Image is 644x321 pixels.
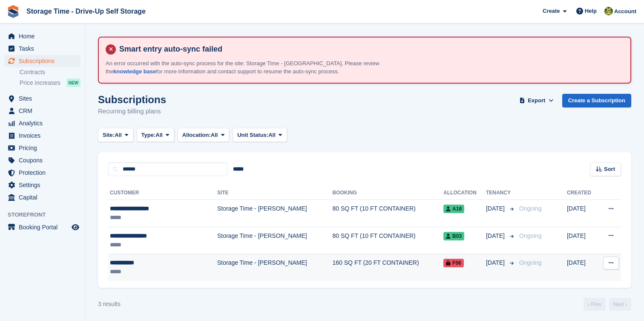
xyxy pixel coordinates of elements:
p: An error occurred with the auto-sync process for the site: Storage Time - [GEOGRAPHIC_DATA]. Plea... [106,59,404,76]
a: menu [4,93,80,104]
span: Help [585,7,597,15]
span: B03 [443,232,464,240]
span: Price increases [20,79,60,87]
a: menu [4,30,80,42]
a: menu [4,191,80,203]
button: Site: All [98,128,133,142]
span: Pricing [19,142,70,154]
span: Invoices [19,130,70,142]
button: Allocation: All [178,128,230,142]
span: Subscriptions [19,55,70,67]
span: Ongoing [519,205,542,212]
a: menu [4,43,80,55]
span: [DATE] [486,258,506,267]
span: Sites [19,93,70,104]
span: Create [543,7,560,15]
span: Account [614,7,636,16]
span: CRM [19,105,70,117]
span: Type: [141,131,156,139]
a: Previous [584,298,606,311]
th: Site [217,186,333,200]
span: All [211,131,218,139]
span: Home [19,30,70,42]
a: Storage Time - Drive-Up Self Storage [23,4,149,18]
span: A18 [443,205,464,213]
button: Export [518,94,555,108]
a: knowledge base [113,68,156,75]
th: Created [567,186,598,200]
td: 80 SQ FT (10 FT CONTAINER) [333,200,444,227]
span: [DATE] [486,231,506,240]
h1: Subscriptions [98,94,166,105]
span: Settings [19,179,70,191]
th: Booking [333,186,444,200]
span: Coupons [19,154,70,166]
span: Capital [19,191,70,203]
td: Storage Time - [PERSON_NAME] [217,254,333,281]
span: Ongoing [519,232,542,239]
nav: Page [582,298,633,311]
td: 160 SQ FT (20 FT CONTAINER) [333,254,444,281]
p: Recurring billing plans [98,107,166,116]
h4: Smart entry auto-sync failed [116,44,624,54]
a: menu [4,154,80,166]
span: Sort [604,165,615,174]
span: Protection [19,167,70,179]
a: Next [609,298,631,311]
div: NEW [66,78,80,87]
td: 80 SQ FT (10 FT CONTAINER) [333,227,444,254]
a: menu [4,167,80,179]
td: Storage Time - [PERSON_NAME] [217,227,333,254]
a: Price increases NEW [20,78,80,87]
span: Allocation: [182,131,211,139]
a: menu [4,179,80,191]
span: Site: [103,131,115,139]
button: Unit Status: All [233,128,287,142]
span: F06 [443,259,464,267]
a: menu [4,117,80,129]
td: [DATE] [567,200,598,227]
td: Storage Time - [PERSON_NAME] [217,200,333,227]
span: Unit Status: [237,131,268,139]
button: Type: All [137,128,174,142]
span: All [268,131,276,139]
a: menu [4,130,80,142]
a: Create a Subscription [562,94,631,108]
div: 3 results [98,300,121,309]
span: All [115,131,122,139]
td: [DATE] [567,254,598,281]
span: Booking Portal [19,221,70,233]
th: Customer [108,186,217,200]
a: menu [4,142,80,154]
img: Zain Sarwar [604,7,613,15]
a: menu [4,221,80,233]
th: Tenancy [486,186,516,200]
span: All [155,131,163,139]
a: menu [4,105,80,117]
span: [DATE] [486,204,506,213]
a: Contracts [20,68,80,76]
a: menu [4,55,80,67]
a: Preview store [70,222,80,232]
span: Ongoing [519,259,542,266]
td: [DATE] [567,227,598,254]
img: stora-icon-8386f47178a22dfd0bd8f6a31ec36ba5ce8667c1dd55bd0f319d3a0aa187defe.svg [7,5,20,18]
span: Analytics [19,117,70,129]
span: Tasks [19,43,70,55]
th: Allocation [443,186,486,200]
span: Storefront [8,211,85,219]
span: Export [528,96,545,105]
